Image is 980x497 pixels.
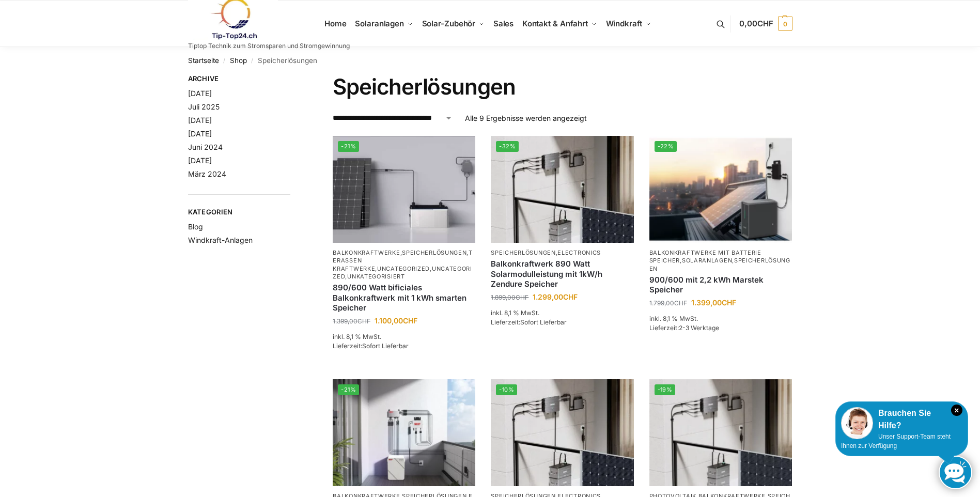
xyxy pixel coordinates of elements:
img: Steckerkraftwerk mit 2,7kwh-Speicher [333,379,475,486]
img: ASE 1000 Batteriespeicher [333,136,475,243]
p: , , [649,249,792,273]
span: CHF [357,317,370,325]
a: Uncategorized [333,265,472,280]
a: Speicherlösungen [491,249,555,256]
img: Balkonkraftwerk 890 Watt Solarmodulleistung mit 2kW/h Zendure Speicher [491,379,633,486]
a: Juni 2024 [188,143,223,151]
a: 890/600 Watt bificiales Balkonkraftwerk mit 1 kWh smarten Speicher [333,283,475,313]
span: Kontakt & Anfahrt [522,19,588,28]
img: Balkonkraftwerk mit Marstek Speicher [649,136,792,243]
a: Juli 2025 [188,102,220,111]
a: -21%Steckerkraftwerk mit 2,7kwh-Speicher [333,379,475,486]
a: -22%Balkonkraftwerk mit Marstek Speicher [649,136,792,243]
a: Speicherlösungen [649,257,790,272]
span: CHF [516,293,528,301]
a: 900/600 mit 2,2 kWh Marstek Speicher [649,275,792,295]
a: Startseite [188,56,219,65]
p: Tiptop Technik zum Stromsparen und Stromgewinnung [188,43,350,49]
span: 0 [778,17,792,31]
select: Shop-Reihenfolge [333,113,453,123]
nav: Breadcrumb [188,47,792,74]
bdi: 1.799,00 [649,299,687,307]
span: 0,00 [739,19,773,28]
a: Balkonkraftwerk 890 Watt Solarmodulleistung mit 1kW/h Zendure Speicher [491,259,633,289]
span: Sales [493,19,514,28]
a: Balkonkraftwerke [333,249,400,256]
a: 0,00CHF 0 [739,8,792,39]
a: Electronics [557,249,601,256]
img: Balkonkraftwerk 890 Watt Solarmodulleistung mit 1kW/h Zendure Speicher [491,136,633,243]
a: Blog [188,222,203,231]
span: Lieferzeit: [649,324,719,332]
a: [DATE] [188,116,212,125]
a: -10%Balkonkraftwerk 890 Watt Solarmodulleistung mit 2kW/h Zendure Speicher [491,379,633,486]
a: Speicherlösungen [402,249,466,256]
p: inkl. 8,1 % MwSt. [491,308,633,318]
button: Close filters [290,74,297,86]
img: Zendure-solar-flow-Batteriespeicher für Balkonkraftwerke [649,379,792,486]
p: , [491,249,633,257]
span: CHF [757,19,773,28]
span: Lieferzeit: [333,342,409,350]
bdi: 1.899,00 [491,293,528,301]
i: Schließen [951,405,962,416]
a: März 2024 [188,169,226,178]
span: Windkraft [606,19,642,28]
a: Solaranlagen [682,257,732,264]
a: Uncategorized [377,265,430,272]
a: Terassen Kraftwerke [333,249,473,272]
span: CHF [563,292,578,301]
span: Sofort Lieferbar [362,342,409,350]
p: inkl. 8,1 % MwSt. [649,314,792,323]
span: CHF [403,316,417,325]
span: Kategorien [188,207,291,218]
bdi: 1.100,00 [375,316,417,325]
p: inkl. 8,1 % MwSt. [333,332,475,341]
a: Kontakt & Anfahrt [518,1,601,47]
a: Windkraft-Anlagen [188,236,253,244]
span: Unser Support-Team steht Ihnen zur Verfügung [841,433,951,449]
h1: Speicherlösungen [333,74,792,100]
a: Solar-Zubehör [417,1,489,47]
span: Solaranlagen [355,19,404,28]
a: Solaranlagen [351,1,417,47]
div: Brauchen Sie Hilfe? [841,407,962,432]
span: / [219,57,230,65]
a: [DATE] [188,129,212,138]
bdi: 1.399,00 [333,317,370,325]
a: Sales [489,1,518,47]
span: Lieferzeit: [491,318,567,326]
a: Unkategorisiert [347,273,405,280]
span: Sofort Lieferbar [520,318,567,326]
p: , , , , , [333,249,475,281]
a: -21%ASE 1000 Batteriespeicher [333,136,475,243]
span: / [247,57,258,65]
a: -32%Balkonkraftwerk 890 Watt Solarmodulleistung mit 1kW/h Zendure Speicher [491,136,633,243]
bdi: 1.399,00 [691,298,736,307]
bdi: 1.299,00 [533,292,578,301]
a: -19%Zendure-solar-flow-Batteriespeicher für Balkonkraftwerke [649,379,792,486]
p: Alle 9 Ergebnisse werden angezeigt [465,113,587,123]
a: Shop [230,56,247,65]
span: CHF [722,298,736,307]
a: Windkraft [601,1,656,47]
span: Solar-Zubehör [422,19,476,28]
a: [DATE] [188,89,212,98]
span: CHF [674,299,687,307]
span: 2-3 Werktage [679,324,719,332]
a: Balkonkraftwerke mit Batterie Speicher [649,249,761,264]
span: Archive [188,74,291,84]
a: [DATE] [188,156,212,165]
img: Customer service [841,407,873,439]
